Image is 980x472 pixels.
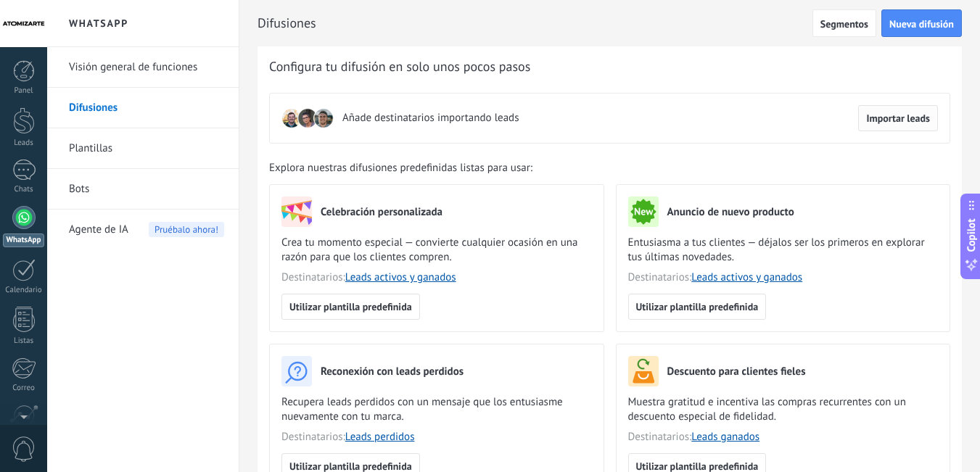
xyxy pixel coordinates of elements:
a: Visión general de funciones [69,47,224,88]
a: Leads activos y ganados [691,270,802,284]
span: Muestra gratitud e incentiva las compras recurrentes con un descuento especial de fidelidad. [628,395,939,424]
div: Correo [3,384,45,393]
button: Utilizar plantilla predefinida [628,294,767,320]
span: Utilizar plantilla predefinida [636,461,759,471]
span: Nueva difusión [889,19,954,29]
span: Explora nuestras difusiones predefinidas listas para usar: [269,161,532,175]
h3: Descuento para clientes fieles [667,365,806,378]
div: Leads [3,138,45,148]
span: Pruébalo ahora! [149,222,224,237]
span: Utilizar plantilla predefinida [636,302,759,312]
h2: Difusiones [258,9,812,38]
div: Listas [3,336,45,346]
li: Visión general de funciones [47,47,239,88]
span: Destinatarios: [628,430,939,444]
span: Utilizar plantilla predefinida [289,302,412,312]
li: Agente de IA [47,210,239,249]
h3: Anuncio de nuevo producto [667,205,794,219]
div: WhatsApp [3,233,44,247]
span: Recupera leads perdidos con un mensaje que los entusiasme nuevamente con tu marca. [281,395,592,424]
a: Leads ganados [691,430,759,444]
span: Importar leads [866,113,930,123]
img: leadIcon [297,108,318,128]
span: Crea tu momento especial — convierte cualquier ocasión en una razón para que los clientes compren. [281,236,592,265]
a: Leads activos y ganados [345,270,456,284]
button: Segmentos [812,9,876,37]
button: Importar leads [858,105,938,131]
span: Destinatarios: [281,430,592,444]
div: Panel [3,86,45,96]
a: Agente de IAPruébalo ahora! [69,210,224,250]
span: Entusiasma a tus clientes — déjalos ser los primeros en explorar tus últimas novedades. [628,236,939,265]
span: Agente de IA [69,210,128,250]
span: Segmentos [820,19,868,29]
li: Plantillas [47,128,239,169]
div: Calendario [3,286,45,295]
span: Destinatarios: [281,270,592,285]
h3: Celebración personalizada [321,205,442,219]
span: Copilot [964,218,979,252]
li: Difusiones [47,88,239,128]
h3: Reconexión con leads perdidos [321,365,464,378]
a: Bots [69,169,224,210]
span: Utilizar plantilla predefinida [289,461,412,471]
button: Nueva difusión [881,9,962,37]
a: Plantillas [69,128,224,169]
img: leadIcon [313,108,334,128]
span: Destinatarios: [628,270,939,285]
button: Utilizar plantilla predefinida [281,294,420,320]
div: Chats [3,185,45,194]
span: Configura tu difusión en solo unos pocos pasos [269,58,530,75]
img: leadIcon [281,108,302,128]
a: Leads perdidos [345,430,415,444]
span: Añade destinatarios importando leads [342,111,519,125]
a: Difusiones [69,88,224,128]
li: Bots [47,169,239,210]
